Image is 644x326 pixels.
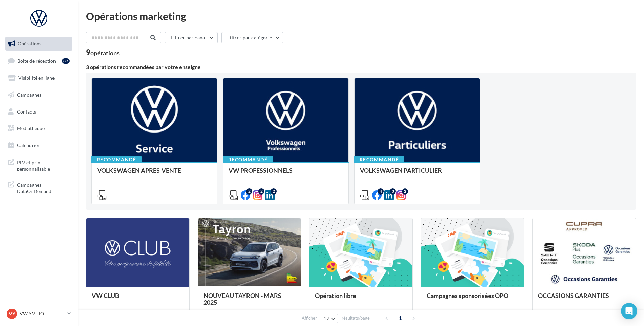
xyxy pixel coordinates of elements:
button: Filtrer par catégorie [221,32,283,43]
span: NOUVEAU TAYRON - MARS 2025 [203,292,281,306]
span: VW CLUB [92,292,119,299]
a: Médiathèque [4,121,74,136]
div: Recommandé [223,156,273,163]
a: Visibilité en ligne [4,71,74,85]
span: PLV et print personnalisable [17,158,70,172]
span: Boîte de réception [17,58,56,63]
div: 9 [86,49,120,56]
div: opérations [90,50,120,56]
span: VOLKSWAGEN APRES-VENTE [97,167,181,174]
span: Campagnes DataOnDemand [17,180,70,195]
a: Campagnes [4,88,74,102]
div: Open Intercom Messenger [621,303,637,319]
span: 12 [324,316,329,321]
button: Filtrer par canal [165,32,218,43]
div: 2 [246,188,252,195]
span: VY [9,310,15,317]
span: résultats/page [342,315,370,321]
a: Boîte de réception87 [4,54,74,68]
span: Calendrier [17,142,40,148]
span: OCCASIONS GARANTIES [538,292,609,299]
div: Opérations marketing [86,11,636,21]
p: VW YVETOT [20,310,65,317]
span: Afficher [302,315,317,321]
div: 2 [271,188,277,195]
div: Recommandé [354,156,404,163]
div: 3 [390,188,396,195]
span: VOLKSWAGEN PARTICULIER [360,167,442,174]
div: Recommandé [91,156,142,163]
span: Campagnes [17,92,41,98]
div: 2 [402,188,408,195]
span: Campagnes sponsorisées OPO [427,292,508,299]
a: Contacts [4,105,74,119]
a: Opérations [4,37,74,51]
a: Campagnes DataOnDemand [4,178,74,198]
a: VY VW YVETOT [5,307,72,320]
button: 12 [321,314,338,323]
div: 87 [62,58,70,64]
span: VW PROFESSIONNELS [229,167,293,174]
span: Opérations [18,41,41,46]
a: PLV et print personnalisable [4,155,74,175]
span: Opération libre [315,292,356,299]
div: 2 [258,188,264,195]
span: Visibilité en ligne [18,75,55,81]
span: Médiathèque [17,125,45,131]
div: 4 [378,188,384,195]
a: Calendrier [4,138,74,152]
div: 3 opérations recommandées par votre enseigne [86,64,636,70]
span: 1 [395,312,406,323]
span: Contacts [17,108,36,114]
